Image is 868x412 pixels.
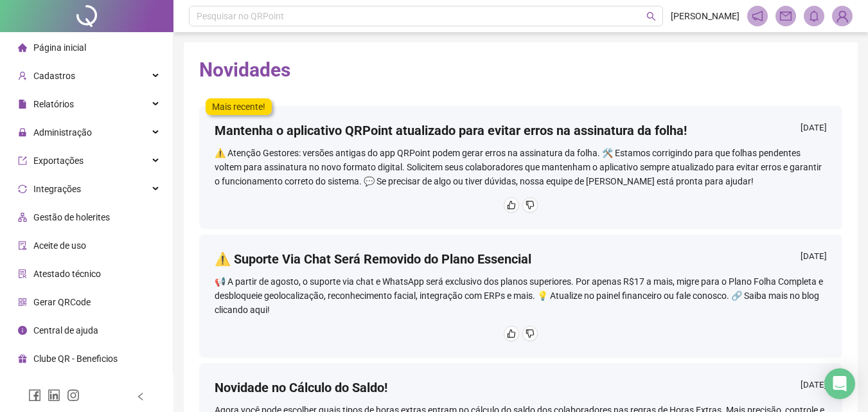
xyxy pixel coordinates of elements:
[801,121,827,138] div: [DATE]
[33,71,75,81] span: Cadastros
[136,392,145,401] span: left
[33,325,98,336] span: Central de ajuda
[646,12,656,21] span: search
[18,128,27,137] span: lock
[18,298,27,307] span: qrcode
[507,329,516,338] span: like
[215,146,827,188] div: ⚠️ Atenção Gestores: versões antigas do app QRPoint podem gerar erros na assinatura da folha. 🛠️ ...
[752,10,763,22] span: notification
[833,6,852,26] img: 88550
[215,379,387,397] h4: Novidade no Cálculo do Saldo!
[18,241,27,250] span: audit
[18,269,27,278] span: solution
[507,201,516,210] span: like
[33,354,118,364] span: Clube QR - Beneficios
[18,100,27,109] span: file
[526,201,535,210] span: dislike
[801,250,827,266] div: [DATE]
[215,274,827,317] div: 📢 A partir de agosto, o suporte via chat e WhatsApp será exclusivo dos planos superiores. Por ape...
[48,389,60,402] span: linkedin
[18,71,27,80] span: user-add
[18,326,27,335] span: info-circle
[33,99,74,109] span: Relatórios
[215,250,531,268] h4: ⚠️ Suporte Via Chat Será Removido do Plano Essencial
[33,212,110,222] span: Gestão de holerites
[33,297,91,307] span: Gerar QRCode
[33,269,101,279] span: Atestado técnico
[33,127,92,138] span: Administração
[801,379,827,395] div: [DATE]
[18,354,27,363] span: gift
[28,389,41,402] span: facebook
[199,58,842,82] h2: Novidades
[33,240,86,251] span: Aceite de uso
[824,368,855,399] div: Open Intercom Messenger
[780,10,792,22] span: mail
[18,184,27,193] span: sync
[33,184,81,194] span: Integrações
[18,213,27,222] span: apartment
[526,329,535,338] span: dislike
[206,98,272,115] label: Mais recente!
[67,389,80,402] span: instagram
[215,121,687,139] h4: Mantenha o aplicativo QRPoint atualizado para evitar erros na assinatura da folha!
[808,10,820,22] span: bell
[33,156,84,166] span: Exportações
[18,43,27,52] span: home
[671,9,740,23] span: [PERSON_NAME]
[18,156,27,165] span: export
[33,42,86,53] span: Página inicial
